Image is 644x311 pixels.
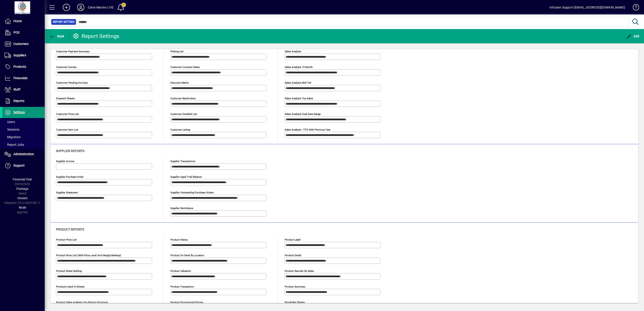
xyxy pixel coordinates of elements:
[2,61,45,72] a: Products
[170,160,195,163] mat-label: Supplier transactions
[170,254,204,257] mat-label: Product on hand by location
[45,32,69,40] app-page-header-button: Back
[170,269,191,273] mat-label: Product valuation
[13,152,34,156] span: Administration
[2,95,45,107] a: Reports
[56,160,74,163] mat-label: Supplier invoice
[2,84,45,95] a: Staff
[2,133,45,141] a: Migration
[2,149,45,160] a: Administration
[550,4,625,11] div: Infusion Support [EMAIL_ADDRESS][DOMAIN_NAME]
[4,128,19,131] span: Sessions
[170,66,200,69] mat-label: Customer Contract Rates
[2,27,45,38] a: POS
[56,97,75,100] mat-label: Dispatch sheets
[56,228,84,231] span: Product reports
[285,50,301,53] mat-label: Sales analysis
[13,42,29,46] span: Customers
[285,66,313,69] mat-label: Sales analysis 13 month
[13,164,25,167] span: Support
[285,81,311,84] mat-label: Sales analysis mtd ytd
[170,175,202,178] mat-label: Supplier aged trial balance
[170,128,190,131] mat-label: Customer Listing
[59,3,74,11] button: Add
[2,16,45,27] a: Home
[13,178,32,181] span: Financial Year
[285,238,301,241] mat-label: Product label
[73,33,119,40] div: Report Settings
[2,160,45,171] a: Support
[2,50,45,61] a: Suppliers
[170,97,196,100] mat-label: Customer Backorders
[170,112,197,116] mat-label: Customer Detailed List
[13,31,19,34] span: POS
[2,141,45,148] a: Report Jobs
[2,126,45,133] a: Sessions
[13,65,26,68] span: Products
[19,206,26,209] span: Node
[13,76,28,80] span: Financials
[56,81,88,84] mat-label: Customer pending invoices
[285,254,301,257] mat-label: Product detail
[88,4,114,11] div: Cater Marine LIVE
[170,191,214,194] mat-label: Supplier outstanding purchase orders
[56,238,77,241] mat-label: Product price list
[2,73,45,84] a: Financials
[4,120,15,124] span: Users
[74,3,88,11] button: Profile
[170,207,193,210] mat-label: Supplier remittance
[56,301,108,304] mat-label: Product Sales Analysis Top Bottom Products
[2,38,45,50] a: Customers
[13,53,26,57] span: Suppliers
[49,34,64,38] span: Back
[48,32,66,40] button: Back
[629,1,638,15] a: Knowledge Base
[13,19,22,23] span: Home
[2,118,45,126] a: Users
[170,285,194,288] mat-label: Product transaction
[285,285,305,288] mat-label: Product summary
[625,32,641,40] button: Edit
[56,128,78,131] mat-label: Customer Item List
[53,20,74,24] span: Report Setting
[56,175,84,178] mat-label: Supplier purchase order
[56,66,76,69] mat-label: Customer quotes
[56,191,78,194] mat-label: Supplier statement
[13,88,20,91] span: Staff
[13,110,25,114] span: Settings
[170,50,184,53] mat-label: Picking List
[16,187,28,190] span: Package
[4,135,21,139] span: Migration
[170,238,188,241] mat-label: Product status
[56,269,82,273] mat-label: Product kitset buildup
[56,149,84,153] span: Supplier reports
[13,99,24,103] span: Reports
[285,128,330,131] mat-label: Sales analysis - YTD with previous year
[56,285,85,288] mat-label: Products used in Kitsets
[285,112,321,116] mat-label: Sales analysis dual date range
[17,196,28,200] span: Version
[56,254,121,257] mat-label: Product Price List (with Price Level and Margin/Markup)
[285,301,305,304] mat-label: Stocktake Sheets
[56,50,89,53] mat-label: Customer Payment Summary
[285,269,314,273] mat-label: Product Reorder By Sales
[626,34,640,38] span: Edit
[4,143,24,146] span: Report Jobs
[56,112,79,116] mat-label: Customer Price List
[170,81,189,84] mat-label: Discount Matrix
[285,97,313,100] mat-label: Sales analysis top sales
[170,301,203,304] mat-label: Product Promotional Pricing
